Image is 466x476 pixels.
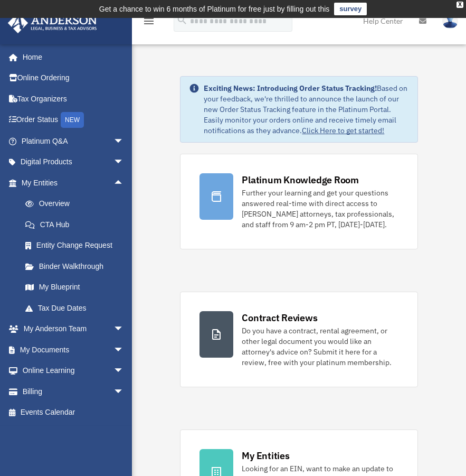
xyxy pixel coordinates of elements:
a: Online Ordering [7,68,140,89]
a: Tax Due Dates [15,297,140,319]
div: Get a chance to win 6 months of Platinum for free just by filling out this [99,3,330,15]
div: Contract Reviews [242,311,317,324]
a: My Anderson Teamarrow_drop_down [7,319,140,340]
a: Order StatusNEW [7,109,140,131]
a: Tax Organizers [7,88,140,109]
a: My Entitiesarrow_drop_up [7,172,140,193]
img: Anderson Advisors Platinum Portal [5,13,100,33]
div: Platinum Knowledge Room [242,173,359,186]
a: Platinum Knowledge Room Further your learning and get your questions answered real-time with dire... [180,154,417,249]
a: My Blueprint [15,277,140,298]
div: My Entities [242,449,289,462]
span: arrow_drop_down [113,339,135,361]
span: arrow_drop_down [113,130,135,152]
div: close [457,2,463,8]
a: Billingarrow_drop_down [7,381,140,402]
div: Further your learning and get your questions answered real-time with direct access to [PERSON_NAM... [242,188,398,230]
span: arrow_drop_down [113,152,135,173]
div: Do you have a contract, rental agreement, or other legal document you would like an attorney's ad... [242,325,398,368]
a: CTA Hub [15,214,140,235]
img: User Pic [442,13,458,29]
div: Based on your feedback, we're thrilled to announce the launch of our new Order Status Tracking fe... [204,83,408,136]
span: arrow_drop_down [113,360,135,382]
strong: Exciting News: Introducing Order Status Tracking! [204,83,377,93]
a: Click Here to get started! [302,126,384,135]
a: Events Calendar [7,402,140,423]
span: arrow_drop_down [113,319,135,340]
a: Online Learningarrow_drop_down [7,360,140,381]
a: Platinum Q&Aarrow_drop_down [7,130,140,152]
i: menu [142,15,155,27]
i: search [176,14,188,26]
a: menu [142,18,155,27]
a: survey [334,3,367,15]
a: Digital Productsarrow_drop_down [7,152,140,173]
a: My Documentsarrow_drop_down [7,339,140,360]
a: Contract Reviews Do you have a contract, rental agreement, or other legal document you would like... [180,292,417,387]
div: NEW [61,112,84,128]
a: Home [7,46,135,68]
span: arrow_drop_up [113,172,135,194]
a: Overview [15,193,140,214]
a: Entity Change Request [15,235,140,256]
span: arrow_drop_down [113,381,135,403]
a: Binder Walkthrough [15,256,140,277]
